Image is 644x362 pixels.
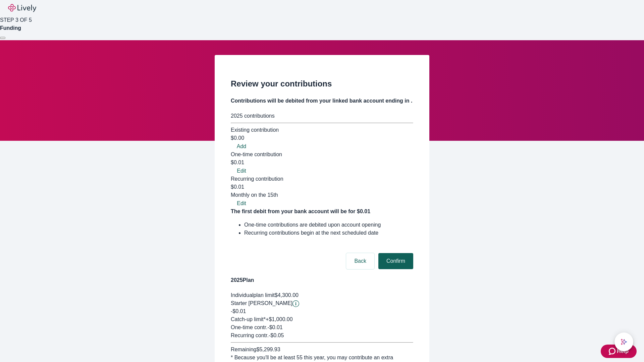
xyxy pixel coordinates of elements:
h4: Contributions will be debited from your linked bank account ending in . [231,97,413,105]
div: 2025 contributions [231,112,413,120]
span: Individual plan limit [231,292,275,298]
div: Monthly on the 15th [231,191,413,199]
button: Zendesk support iconHelp [601,345,637,358]
button: Add [231,142,252,150]
div: $0.01 [231,183,413,199]
button: Back [346,253,374,269]
button: Lively will contribute $0.01 to establish your account [292,300,299,307]
button: Confirm [378,253,413,269]
span: Help [617,347,629,355]
div: One-time contribution [231,150,413,159]
div: Existing contribution [231,126,413,134]
button: chat [614,333,633,351]
li: Recurring contributions begin at the next scheduled date [244,229,413,237]
h2: Review your contributions [231,78,413,90]
li: One-time contributions are debited upon account opening [244,221,413,229]
span: $4,300.00 [275,292,299,298]
img: Lively [8,4,36,12]
span: Recurring contr. [231,333,269,338]
span: - $0.05 [269,333,284,338]
span: Remaining [231,347,256,352]
svg: Zendesk support icon [609,347,617,355]
svg: Lively AI Assistant [621,339,627,345]
div: $0.00 [231,134,413,142]
strong: The first debit from your bank account will be for $0.01 [231,208,370,214]
svg: Starter penny details [292,300,299,307]
button: Edit [231,199,252,207]
span: Starter [PERSON_NAME] [231,300,292,306]
div: $0.01 [231,159,413,167]
span: $5,299.93 [256,347,280,352]
span: One-time contr. [231,324,267,330]
span: -$0.01 [231,308,246,314]
span: + $1,000.00 [266,316,293,322]
span: - $0.01 [267,324,282,330]
div: Recurring contribution [231,175,413,183]
h4: 2025 Plan [231,276,413,284]
button: Edit [231,167,252,175]
span: Catch-up limit* [231,316,266,322]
